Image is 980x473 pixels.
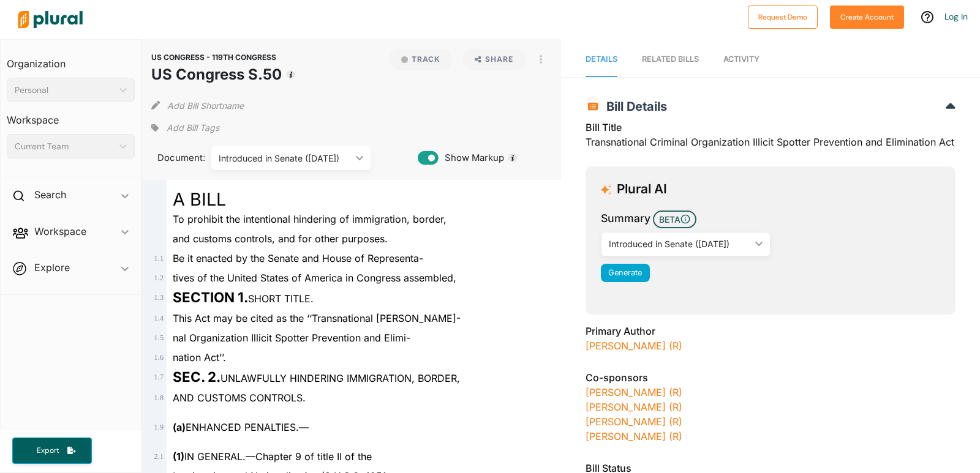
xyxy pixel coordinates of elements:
span: Export [28,445,67,456]
span: 1 . 8 [154,393,164,402]
span: 1 . 7 [154,373,164,381]
h3: Workspace [7,102,135,129]
span: 1 . 4 [154,314,164,322]
button: Track [389,49,453,70]
strong: (1) [173,450,184,463]
span: IN GENERAL.—Chapter 9 of title II of the [173,450,372,463]
strong: SECTION 1. [173,289,248,305]
a: Log In [944,11,968,22]
span: To prohibit the intentional hindering of immigration, border, [173,213,447,225]
h3: Organization [7,46,135,73]
div: Transnational Criminal Organization Illicit Spotter Prevention and Elimination Act [586,120,956,157]
span: 1 . 3 [154,293,164,302]
span: 1 . 9 [154,423,164,431]
a: [PERSON_NAME] (R) [586,340,682,352]
span: UNLAWFULLY HINDERING IMMIGRATION, BORDER, [173,372,460,384]
button: Add Bill Shortname [167,95,244,115]
span: tives of the United States of America in Congress assembled, [173,272,456,284]
span: and customs controls, and for other purposes. [173,233,388,245]
span: nation Act’’. [173,351,226,363]
button: Export [12,438,92,464]
a: [PERSON_NAME] (R) [586,415,682,428]
span: nal Organization Illicit Spotter Prevention and Elimi- [173,332,410,344]
span: AND CUSTOMS CONTROLS. [173,392,306,404]
span: Details [586,54,617,64]
span: BETA [653,210,696,228]
button: Generate [601,264,650,282]
a: Create Account [830,10,904,23]
button: Request Demo [748,6,818,29]
a: Request Demo [748,10,818,23]
span: 2 . 1 [154,452,164,461]
span: Be it enacted by the Senate and House of Representa- [173,252,423,264]
a: [PERSON_NAME] (R) [586,430,682,442]
button: Create Account [830,6,904,29]
div: Tooltip anchor [507,152,518,163]
a: [PERSON_NAME] (R) [586,386,682,398]
span: Add Bill Tags [167,122,219,134]
span: Generate [608,268,642,277]
a: Details [586,42,617,77]
strong: SEC. 2. [173,368,221,385]
h3: Plural AI [617,182,667,197]
a: [PERSON_NAME] (R) [586,401,682,413]
span: 1 . 5 [154,333,164,342]
span: Activity [723,54,759,64]
a: RELATED BILLS [642,42,699,77]
span: 1 . 6 [154,353,164,362]
span: 1 . 1 [154,254,164,263]
button: Share [458,49,530,70]
h3: Summary [601,210,650,226]
span: SHORT TITLE. [173,292,314,305]
span: ENHANCED PENALTIES.— [173,421,309,433]
div: Introduced in Senate ([DATE]) [609,237,750,250]
div: Personal [15,84,115,97]
h3: Co-sponsors [586,370,956,385]
strong: (a) [173,421,186,433]
span: A BILL [173,188,226,210]
span: US CONGRESS - 119TH CONGRESS [151,53,276,62]
button: Share [462,49,526,70]
span: Document: [151,151,195,165]
span: Bill Details [600,99,667,114]
div: Add tags [151,119,219,137]
h3: Primary Author [586,324,956,338]
div: Introduced in Senate ([DATE]) [219,152,351,165]
span: 1 . 2 [154,274,164,282]
div: RELATED BILLS [642,53,699,65]
span: Show Markup [439,151,504,165]
h1: US Congress S.50 [151,64,282,86]
div: Current Team [15,140,115,153]
h2: Search [34,188,66,201]
a: Activity [723,42,759,77]
span: This Act may be cited as the ‘‘Transnational [PERSON_NAME]- [173,312,461,324]
h3: Bill Title [586,120,956,135]
div: Tooltip anchor [285,69,296,80]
